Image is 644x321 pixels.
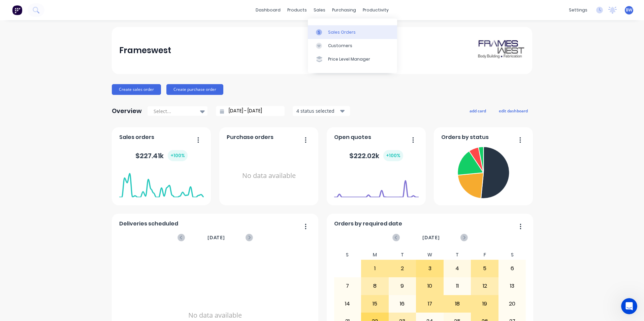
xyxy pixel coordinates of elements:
div: $ 222.02k [349,150,403,161]
div: 4 [444,260,471,277]
div: productivity [359,5,392,15]
div: settings [566,5,591,15]
span: Sales orders [119,133,154,141]
div: sales [310,5,329,15]
div: 1 [361,260,388,277]
div: Customers [328,43,352,49]
div: 16 [389,295,416,312]
div: 2 [389,260,416,277]
div: F [471,250,498,260]
span: Orders by required date [334,220,402,228]
span: BW [626,7,632,13]
button: edit dashboard [494,106,532,115]
a: Price Level Manager [308,52,397,66]
div: 10 [416,278,443,294]
div: W [416,250,444,260]
div: S [334,250,361,260]
div: T [444,250,471,260]
div: 7 [334,278,361,294]
div: 4 status selected [296,107,339,114]
div: 18 [444,295,471,312]
div: 19 [471,295,498,312]
div: 17 [416,295,443,312]
div: 5 [471,260,498,277]
div: T [389,250,416,260]
img: Frameswest [478,39,525,62]
span: Purchase orders [227,133,273,141]
a: Sales Orders [308,25,397,39]
div: 14 [334,295,361,312]
div: purchasing [329,5,359,15]
div: products [284,5,310,15]
span: Open quotes [334,133,371,141]
div: Overview [112,104,142,118]
img: Factory [12,5,22,15]
div: M [361,250,389,260]
button: 4 status selected [293,106,350,116]
button: Create purchase order [166,84,223,95]
iframe: Intercom live chat [621,298,637,314]
div: 12 [471,278,498,294]
div: $ 227.41k [135,150,188,161]
div: 6 [499,260,526,277]
div: 8 [361,278,388,294]
span: [DATE] [207,234,225,241]
a: dashboard [252,5,284,15]
div: Price Level Manager [328,56,370,62]
div: 13 [499,278,526,294]
span: Deliveries scheduled [119,220,178,228]
div: + 100 % [168,150,188,161]
button: add card [465,106,490,115]
div: S [498,250,526,260]
div: 9 [389,278,416,294]
div: 15 [361,295,388,312]
div: Sales Orders [328,29,356,35]
div: 11 [444,278,471,294]
div: + 100 % [383,150,403,161]
span: [DATE] [422,234,440,241]
span: Orders by status [441,133,489,141]
button: Create sales order [112,84,161,95]
div: Frameswest [119,44,171,57]
div: 20 [499,295,526,312]
div: 3 [416,260,443,277]
div: No data available [227,144,311,208]
a: Customers [308,39,397,52]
